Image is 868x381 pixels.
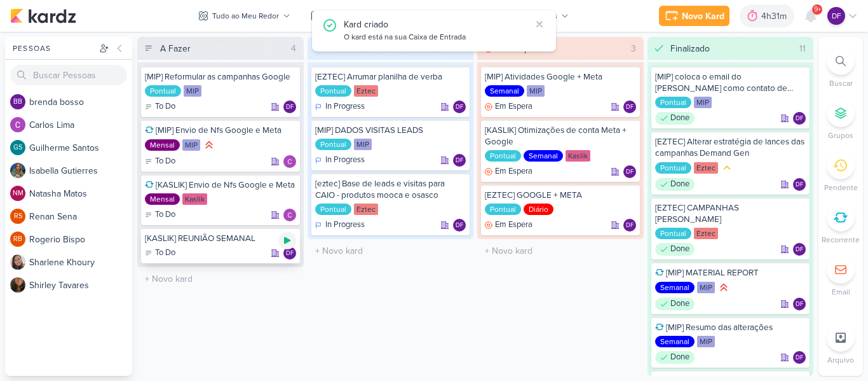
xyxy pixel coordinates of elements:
div: Em Espera [485,165,532,178]
p: DF [796,355,803,361]
li: Ctrl + F [818,47,863,89]
p: DF [796,182,803,188]
div: S h a r l e n e K h o u r y [29,256,132,269]
img: Carlos Lima [10,117,25,132]
div: Novo Kard [682,10,724,23]
div: Kard criado [344,18,531,31]
div: [EZTEC] Arrumar planilha de verba [315,71,466,83]
div: Prioridade Alta [717,281,730,294]
div: Diário [524,204,553,215]
p: In Progress [325,219,365,232]
div: Prioridade Alta [203,139,215,151]
p: DF [456,104,463,111]
div: Kaslik [566,150,590,162]
p: DF [796,301,803,308]
div: [KASLIK] REUNIÃO SEMANAL [145,233,296,244]
p: bb [13,99,22,106]
div: [eztec] Base de leads e visitas para CAIO - produtos mooca e osasco [315,178,466,201]
div: Mensal [145,193,180,205]
div: Eztec [694,162,718,174]
div: Responsável: Diego Freitas [283,247,296,260]
div: Responsável: Diego Freitas [283,100,296,113]
div: I s a b e l l a G u t i e r r e s [29,164,132,177]
img: Sharlene Khoury [10,254,25,270]
div: Diego Freitas [283,247,296,260]
div: [KASLIK] Envio de Nfs Google e Meta [145,179,296,191]
div: [MIP] Envio de Nfs Google e Meta [145,125,296,136]
div: Done [655,178,695,191]
div: To Do [145,155,175,168]
p: NM [13,190,24,197]
div: Diego Freitas [793,112,806,125]
div: G u i l h e r m e S a n t o s [29,141,132,155]
div: Em Espera [485,100,532,113]
img: Isabella Gutierres [10,163,25,178]
p: Recorrente [822,234,860,246]
div: Responsável: Diego Freitas [623,100,636,113]
div: Finalizado [670,42,710,55]
div: [MIP] MATERIAL REPORT [655,267,806,279]
div: [MIP] Reformular as campanhas Google [145,71,296,83]
div: Pontual [655,228,691,239]
span: 9+ [814,4,821,15]
div: [MIP] Atividades Google + Meta [485,71,636,83]
div: [EZTEC] CAMPANHAS DANTON MELLO [655,202,806,225]
div: MIP [354,139,372,150]
div: Responsável: Diego Freitas [793,112,806,125]
div: [KASLIK] Otimizações de conta Meta + Google [485,125,636,148]
div: Responsável: Carlos Lima [283,209,296,221]
p: DF [796,116,803,122]
p: GS [13,144,22,151]
div: Responsável: Diego Freitas [793,351,806,364]
div: Ligar relógio [278,232,296,249]
div: C a r l o s L i m a [29,118,132,132]
p: Done [670,298,689,310]
div: MIP [184,85,201,97]
div: Pontual [485,204,521,215]
div: Eztec [354,85,378,97]
p: In Progress [325,100,365,113]
div: A Fazer [160,42,191,55]
div: Diego Freitas [793,298,806,310]
p: DF [626,223,634,229]
input: + Novo kard [140,270,301,288]
img: Carlos Lima [283,209,296,221]
div: In Progress [315,154,365,167]
div: Semanal [655,282,695,293]
div: Eztec [694,228,718,239]
div: [MIP] coloca o email do Rodrigo como contato de faturamento [655,71,806,94]
p: Done [670,243,689,256]
div: MIP [697,336,715,347]
div: Done [655,112,695,125]
div: Diego Freitas [793,178,806,191]
div: Responsável: Diego Freitas [453,219,466,232]
p: To Do [155,209,175,221]
div: Done [655,298,695,310]
div: Responsável: Diego Freitas [453,100,466,113]
div: Responsável: Diego Freitas [793,178,806,191]
p: Done [670,178,689,191]
div: brenda bosso [10,94,25,109]
div: To Do [145,100,175,113]
div: Eztec [354,204,378,215]
div: R e n a n S e n a [29,210,132,223]
p: DF [626,169,634,176]
p: To Do [155,100,175,113]
p: RS [14,213,22,220]
div: 4h31m [761,10,790,23]
div: Natasha Matos [10,186,25,201]
p: Email [832,286,850,298]
p: Em Espera [495,219,532,232]
p: DF [456,158,463,164]
p: Pendente [824,182,858,193]
div: MIP [697,282,715,293]
div: Diego Freitas [453,219,466,232]
div: Pontual [315,139,351,150]
div: Diego Freitas [453,154,466,167]
div: MIP [182,139,200,151]
div: Responsável: Diego Freitas [623,219,636,232]
div: Guilherme Santos [10,140,25,155]
input: + Novo kard [310,242,471,260]
div: Diego Freitas [623,165,636,178]
p: DF [456,223,463,229]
